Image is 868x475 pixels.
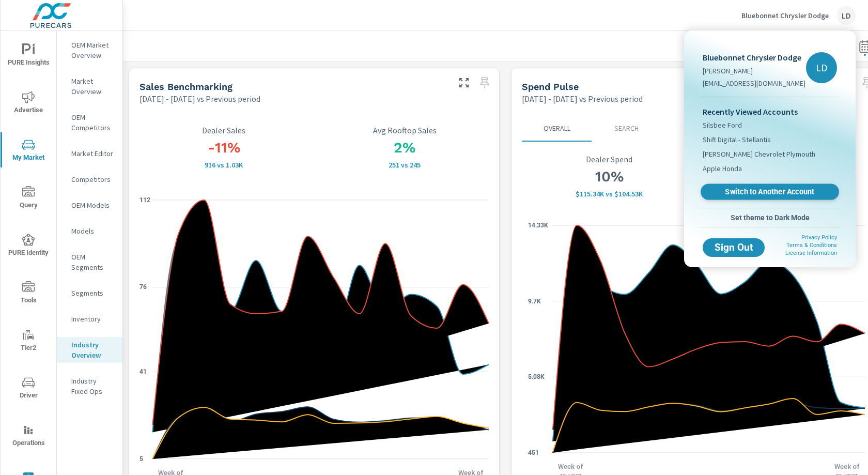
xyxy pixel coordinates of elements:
[711,243,756,252] span: Sign Out
[703,105,837,118] p: Recently Viewed Accounts
[785,250,837,256] a: License Information
[703,66,805,76] p: [PERSON_NAME]
[703,78,805,88] p: [EMAIL_ADDRESS][DOMAIN_NAME]
[703,134,771,145] span: Shift Digital - Stellantis
[801,234,837,241] a: Privacy Policy
[703,213,837,222] span: Set theme to Dark Mode
[706,187,833,197] span: Switch to Another Account
[699,208,841,227] button: Set theme to Dark Mode
[703,238,765,257] button: Sign Out
[703,149,815,159] span: [PERSON_NAME] Chevrolet Plymouth
[703,163,742,174] span: Apple Honda
[786,242,837,249] a: Terms & Conditions
[806,52,837,83] div: LD
[703,51,805,64] p: Bluebonnet Chrysler Dodge
[701,184,839,200] a: Switch to Another Account
[703,120,742,130] span: Silsbee Ford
